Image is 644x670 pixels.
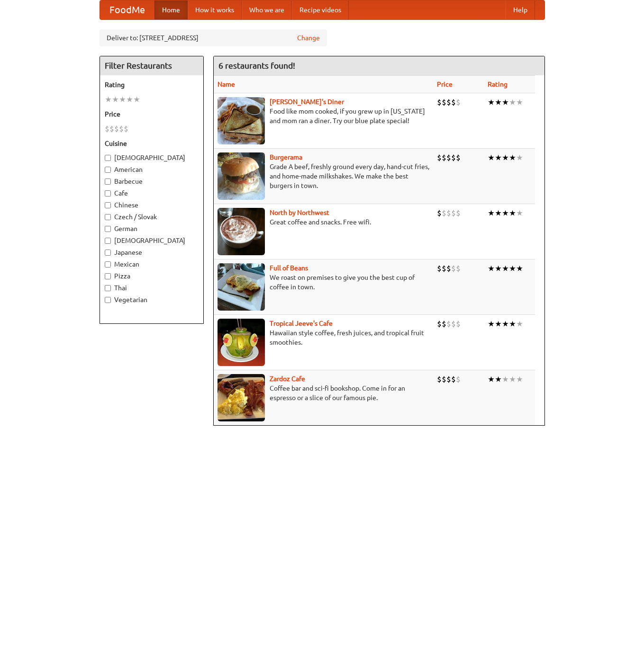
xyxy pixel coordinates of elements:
[218,162,429,190] p: Grade A beef, freshly ground every day, hand-cut fries, and home-made milkshakes. We make the bes...
[105,285,111,291] input: Thai
[218,61,295,70] ng-pluralize: 6 restaurants found!
[105,261,111,268] input: Mexican
[446,208,451,218] li: $
[154,0,188,19] a: Home
[270,209,329,216] a: North by Northwest
[509,97,516,107] li: ★
[442,152,446,163] li: $
[105,212,199,222] label: Czech / Slovak
[105,226,111,232] input: German
[442,319,446,329] li: $
[502,374,509,384] li: ★
[437,374,442,384] li: $
[218,208,265,255] img: north.jpg
[218,273,429,292] p: We roast on premises to give you the best cup of coffee in town.
[495,319,502,329] li: ★
[218,374,265,421] img: zardoz.jpg
[292,0,349,19] a: Recipe videos
[502,208,509,218] li: ★
[509,208,516,218] li: ★
[270,320,333,327] a: Tropical Jeeve's Cafe
[105,139,199,148] h5: Cuisine
[105,165,199,174] label: American
[126,94,133,105] li: ★
[105,250,111,256] input: Japanese
[442,97,446,107] li: $
[488,80,508,88] a: Rating
[509,319,516,329] li: ★
[442,374,446,384] li: $
[105,224,199,233] label: German
[451,319,456,329] li: $
[105,94,112,105] li: ★
[446,319,451,329] li: $
[270,264,308,272] a: Full of Beans
[488,374,495,384] li: ★
[516,208,523,218] li: ★
[446,263,451,274] li: $
[451,97,456,107] li: $
[105,109,199,119] h5: Price
[109,124,114,134] li: $
[442,263,446,274] li: $
[495,374,502,384] li: ★
[495,97,502,107] li: ★
[488,319,495,329] li: ★
[105,259,199,269] label: Mexican
[437,80,453,88] a: Price
[105,167,111,173] input: American
[509,152,516,163] li: ★
[437,208,442,218] li: $
[105,188,199,198] label: Cafe
[218,319,265,366] img: jeeves.jpg
[456,152,461,163] li: $
[451,263,456,274] li: $
[105,155,111,161] input: [DEMOGRAPHIC_DATA]
[456,208,461,218] li: $
[506,0,535,19] a: Help
[270,153,302,161] b: Burgerama
[495,263,502,274] li: ★
[451,208,456,218] li: $
[105,179,111,185] input: Barbecue
[516,374,523,384] li: ★
[124,124,128,134] li: $
[488,263,495,274] li: ★
[218,217,429,227] p: Great coffee and snacks. Free wifi.
[516,152,523,163] li: ★
[488,152,495,163] li: ★
[105,248,199,257] label: Japanese
[437,319,442,329] li: $
[446,152,451,163] li: $
[105,271,199,281] label: Pizza
[495,208,502,218] li: ★
[218,263,265,311] img: beans.jpg
[451,374,456,384] li: $
[502,97,509,107] li: ★
[133,94,140,105] li: ★
[100,56,203,75] h4: Filter Restaurants
[218,97,265,144] img: sallys.jpg
[105,124,109,134] li: $
[105,177,199,186] label: Barbecue
[242,0,292,19] a: Who we are
[516,97,523,107] li: ★
[105,200,199,210] label: Chinese
[114,124,119,134] li: $
[270,375,305,383] b: Zardoz Cafe
[105,153,199,162] label: [DEMOGRAPHIC_DATA]
[105,238,111,244] input: [DEMOGRAPHIC_DATA]
[488,208,495,218] li: ★
[502,319,509,329] li: ★
[105,297,111,303] input: Vegetarian
[218,107,429,125] p: Food like mom cooked, if you grew up in [US_STATE] and mom ran a diner. Try our blue plate special!
[218,328,429,347] p: Hawaiian style coffee, fresh juices, and tropical fruit smoothies.
[105,236,199,245] label: [DEMOGRAPHIC_DATA]
[495,152,502,163] li: ★
[451,152,456,163] li: $
[218,80,235,88] a: Name
[509,263,516,274] li: ★
[218,152,265,200] img: burgerama.jpg
[297,33,320,43] a: Change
